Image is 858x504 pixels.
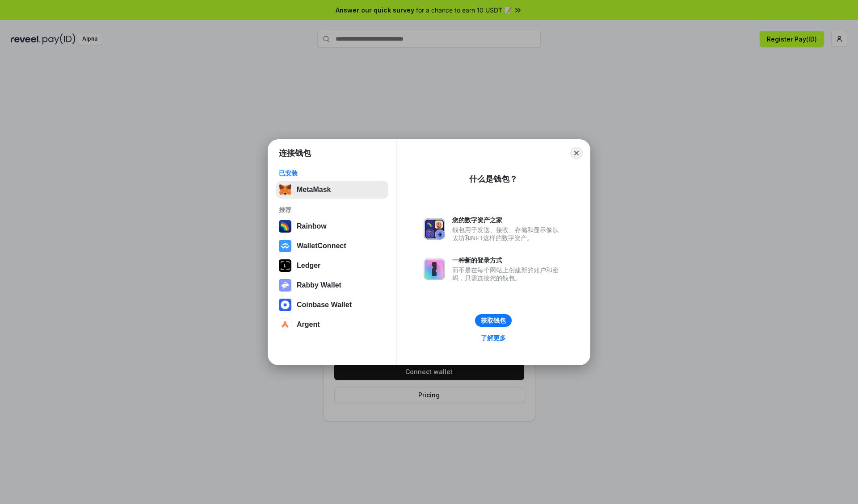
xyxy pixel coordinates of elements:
[297,242,346,250] div: WalletConnect
[452,226,563,242] div: 钱包用于发送、接收、存储和显示像以太坊和NFT这样的数字资产。
[276,181,388,199] button: MetaMask
[297,301,352,309] div: Coinbase Wallet
[279,169,386,177] div: 已安装
[279,259,291,272] img: svg+xml,%3Csvg%20xmlns%3D%22http%3A%2F%2Fwww.w3.org%2F2000%2Fsvg%22%20width%3D%2228%22%20height%3...
[276,217,388,235] button: Rainbow
[276,296,388,314] button: Coinbase Wallet
[481,334,506,342] div: 了解更多
[297,281,341,289] div: Rabby Wallet
[279,240,291,252] img: svg+xml,%3Csvg%20width%3D%2228%22%20height%3D%2228%22%20viewBox%3D%220%200%2028%2028%22%20fill%3D...
[297,321,320,329] div: Argent
[279,318,291,331] img: svg+xml,%3Csvg%20width%3D%2228%22%20height%3D%2228%22%20viewBox%3D%220%200%2028%2028%22%20fill%3D...
[276,276,388,294] button: Rabby Wallet
[279,183,291,196] img: svg+xml,%3Csvg%20fill%3D%22none%22%20height%3D%2233%22%20viewBox%3D%220%200%2035%2033%22%20width%...
[279,220,291,233] img: svg+xml,%3Csvg%20width%3D%22120%22%20height%3D%22120%22%20viewBox%3D%220%200%20120%20120%22%20fil...
[424,258,445,280] img: svg+xml,%3Csvg%20xmlns%3D%22http%3A%2F%2Fwww.w3.org%2F2000%2Fsvg%22%20fill%3D%22none%22%20viewBox...
[279,206,386,214] div: 推荐
[452,256,563,264] div: 一种新的登录方式
[297,222,327,230] div: Rainbow
[452,216,563,224] div: 您的数字资产之家
[276,237,388,255] button: WalletConnect
[297,186,331,194] div: MetaMask
[475,314,512,327] button: 获取钱包
[424,218,445,240] img: svg+xml,%3Csvg%20xmlns%3D%22http%3A%2F%2Fwww.w3.org%2F2000%2Fsvg%22%20fill%3D%22none%22%20viewBox...
[475,332,511,344] a: 了解更多
[279,299,291,311] img: svg+xml,%3Csvg%20width%3D%2228%22%20height%3D%2228%22%20viewBox%3D%220%200%2028%2028%22%20fill%3D...
[297,262,320,270] div: Ledger
[570,147,583,159] button: Close
[276,316,388,333] button: Argent
[452,266,563,282] div: 而不是在每个网站上创建新的账户和密码，只需连接您的钱包。
[481,317,506,325] div: 获取钱包
[469,174,517,184] div: 什么是钱包？
[279,148,311,158] h1: 连接钱包
[276,257,388,275] button: Ledger
[279,279,291,292] img: svg+xml,%3Csvg%20xmlns%3D%22http%3A%2F%2Fwww.w3.org%2F2000%2Fsvg%22%20fill%3D%22none%22%20viewBox...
